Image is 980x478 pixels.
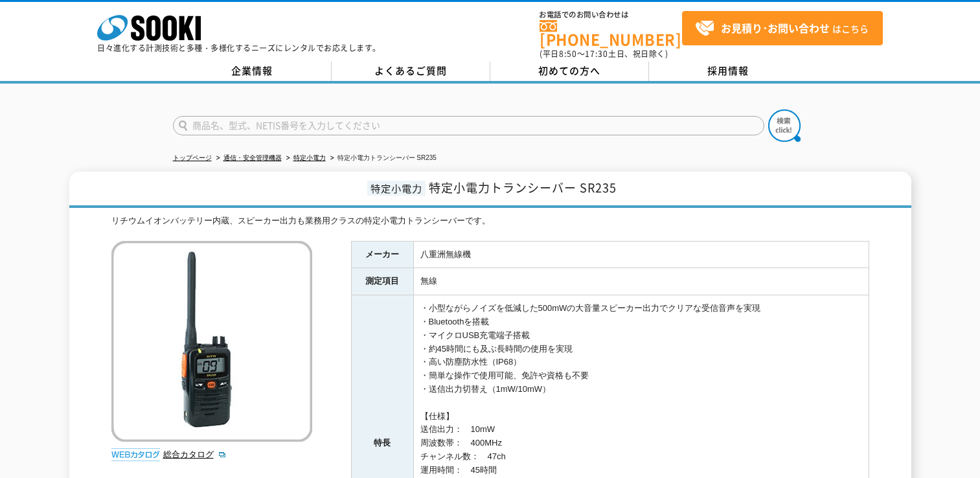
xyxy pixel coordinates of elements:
img: 特定小電力トランシーバー SR235 [111,241,312,442]
a: 採用情報 [649,62,808,81]
span: (平日 ～ 土日、祝日除く) [540,48,668,60]
span: お電話でのお問い合わせは [540,11,682,19]
img: webカタログ [111,448,160,461]
td: 八重洲無線機 [413,241,869,268]
a: 初めての方へ [490,62,649,81]
li: 特定小電力トランシーバー SR235 [328,152,437,165]
span: 初めての方へ [538,63,600,78]
a: お見積り･お問い合わせはこちら [682,11,883,45]
span: 特定小電力 [367,181,426,196]
td: 無線 [413,268,869,295]
a: よくあるご質問 [332,62,490,81]
a: [PHONE_NUMBER] [540,20,682,47]
th: 測定項目 [351,268,413,295]
strong: お見積り･お問い合わせ [721,20,830,36]
th: メーカー [351,241,413,268]
span: 8:50 [559,48,577,60]
a: 企業情報 [173,62,332,81]
span: はこちら [695,19,869,38]
input: 商品名、型式、NETIS番号を入力してください [173,116,764,135]
img: btn_search.png [768,109,801,142]
span: 17:30 [585,48,608,60]
a: 通信・安全管理機器 [223,154,282,161]
a: トップページ [173,154,212,161]
a: 特定小電力 [293,154,326,161]
a: 総合カタログ [163,450,227,459]
span: 特定小電力トランシーバー SR235 [429,179,617,196]
p: 日々進化する計測技術と多種・多様化するニーズにレンタルでお応えします。 [97,44,381,52]
div: リチウムイオンバッテリー内蔵、スピーカー出力も業務用クラスの特定小電力トランシーバーです。 [111,214,869,228]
